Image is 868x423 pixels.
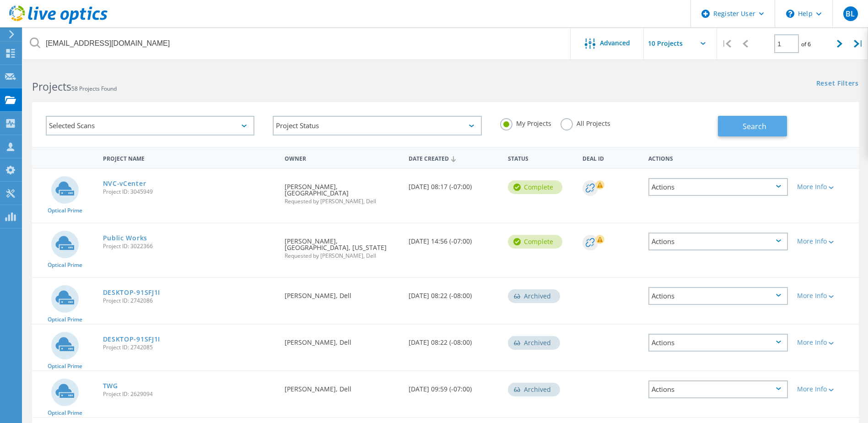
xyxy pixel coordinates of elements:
[600,40,630,46] span: Advanced
[508,289,560,303] div: Archived
[103,298,276,304] span: Project ID: 2742086
[404,223,503,254] div: [DATE] 14:56 (-07:00)
[578,149,644,166] div: Deal Id
[648,380,788,398] div: Actions
[280,371,404,401] div: [PERSON_NAME], Dell
[718,116,787,136] button: Search
[508,383,560,396] div: Archived
[500,118,551,127] label: My Projects
[103,289,161,296] a: DESKTOP-91SFJ1I
[743,121,766,131] span: Search
[46,116,254,136] div: Selected Scans
[280,149,404,166] div: Owner
[48,262,82,268] span: Optical Prime
[508,336,560,350] div: Archived
[273,116,481,136] div: Project Status
[103,180,146,187] a: NVC-vCenter
[648,178,788,196] div: Actions
[561,118,610,127] label: All Projects
[48,208,82,213] span: Optical Prime
[103,189,276,195] span: Project ID: 3045949
[32,79,71,94] b: Projects
[648,287,788,305] div: Actions
[797,184,854,190] div: More Info
[404,169,503,199] div: [DATE] 08:17 (-07:00)
[71,85,117,92] span: 58 Projects Found
[103,235,147,241] a: Public Works
[797,293,854,299] div: More Info
[280,169,404,213] div: [PERSON_NAME], [GEOGRAPHIC_DATA]
[103,244,276,249] span: Project ID: 3022366
[797,339,854,346] div: More Info
[508,180,562,194] div: Complete
[816,80,859,88] a: Reset Filters
[9,19,108,26] a: Live Optics Dashboard
[280,325,404,355] div: [PERSON_NAME], Dell
[285,199,399,204] span: Requested by [PERSON_NAME], Dell
[648,233,788,250] div: Actions
[786,10,794,18] svg: \n
[285,253,399,259] span: Requested by [PERSON_NAME], Dell
[404,149,503,167] div: Date Created
[98,149,280,166] div: Project Name
[404,325,503,355] div: [DATE] 08:22 (-08:00)
[797,386,854,392] div: More Info
[48,410,82,416] span: Optical Prime
[503,149,578,166] div: Status
[103,383,118,389] a: TWG
[280,278,404,308] div: [PERSON_NAME], Dell
[103,345,276,350] span: Project ID: 2742085
[48,363,82,369] span: Optical Prime
[23,27,571,60] input: Search projects by name, owner, ID, company, etc
[849,27,868,60] div: |
[48,317,82,322] span: Optical Prime
[103,391,276,397] span: Project ID: 2629094
[717,27,736,60] div: |
[103,336,161,342] a: DESKTOP-91SFJ1I
[404,371,503,401] div: [DATE] 09:59 (-07:00)
[801,40,811,48] span: of 6
[404,278,503,308] div: [DATE] 08:22 (-08:00)
[846,10,855,17] span: BL
[648,334,788,352] div: Actions
[797,238,854,244] div: More Info
[644,149,793,166] div: Actions
[508,235,562,249] div: Complete
[280,223,404,268] div: [PERSON_NAME], [GEOGRAPHIC_DATA], [US_STATE]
